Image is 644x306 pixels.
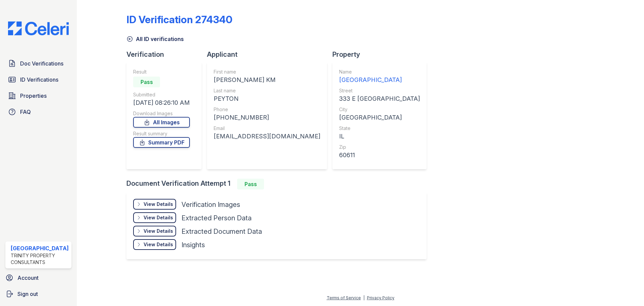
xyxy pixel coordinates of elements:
[133,137,190,148] a: Summary PDF
[144,228,173,234] div: View Details
[181,200,240,209] div: Verification Images
[214,75,320,85] div: [PERSON_NAME] KM
[339,75,420,85] div: [GEOGRAPHIC_DATA]
[5,73,71,86] a: ID Verifications
[214,113,320,122] div: [PHONE_NUMBER]
[214,132,320,141] div: [EMAIL_ADDRESS][DOMAIN_NAME]
[339,69,420,85] a: Name [GEOGRAPHIC_DATA]
[20,92,47,100] span: Properties
[339,106,420,113] div: City
[144,241,173,248] div: View Details
[133,98,190,107] div: [DATE] 08:26:10 AM
[20,76,58,84] span: ID Verifications
[363,295,365,300] div: |
[133,77,160,87] div: Pass
[339,94,420,103] div: 333 E [GEOGRAPHIC_DATA]
[207,50,332,59] div: Applicant
[17,290,38,298] span: Sign out
[3,21,74,35] img: CE_Logo_Blue-a8612792a0a2168367f1c8372b55b34899dd931a85d93a1a3d3e32e68fde9ad4.png
[214,125,320,132] div: Email
[339,113,420,122] div: [GEOGRAPHIC_DATA]
[327,295,361,300] a: Terms of Service
[181,240,205,250] div: Insights
[214,87,320,94] div: Last name
[144,201,173,208] div: View Details
[339,150,420,160] div: 60611
[5,57,71,70] a: Doc Verifications
[339,69,420,75] div: Name
[5,89,71,102] a: Properties
[339,132,420,141] div: IL
[214,69,320,75] div: First name
[126,179,432,189] div: Document Verification Attempt 1
[339,144,420,150] div: Zip
[5,105,71,119] a: FAQ
[11,244,69,252] div: [GEOGRAPHIC_DATA]
[181,213,252,223] div: Extracted Person Data
[214,106,320,113] div: Phone
[11,252,69,266] div: Trinity Property Consultants
[3,287,74,301] a: Sign out
[339,87,420,94] div: Street
[181,227,262,236] div: Extracted Document Data
[126,35,184,43] a: All ID verifications
[133,91,190,98] div: Submitted
[332,50,432,59] div: Property
[3,271,74,285] a: Account
[133,130,190,137] div: Result summary
[214,94,320,103] div: PEYTON
[237,179,264,189] div: Pass
[126,13,232,26] div: ID Verification 274340
[133,117,190,128] a: All Images
[339,125,420,132] div: State
[367,295,394,300] a: Privacy Policy
[133,69,190,75] div: Result
[144,214,173,221] div: View Details
[17,274,39,282] span: Account
[20,108,31,116] span: FAQ
[126,50,207,59] div: Verification
[133,110,190,117] div: Download Images
[20,59,63,68] span: Doc Verifications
